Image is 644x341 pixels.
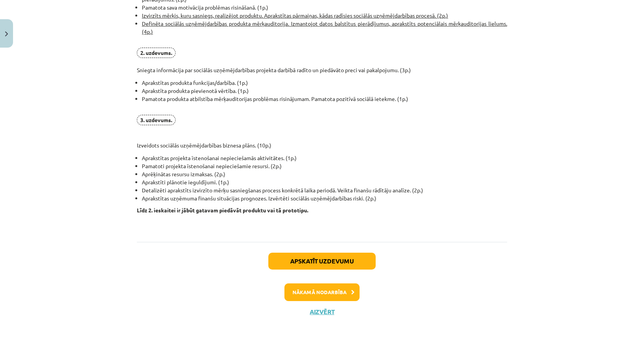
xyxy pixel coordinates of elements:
[137,207,308,214] strong: Līdz 2. ieskaitei ir jābūt gatavam piedāvāt produktu vai tā prototipu.
[140,116,172,123] strong: 3. uzdevums.
[5,31,8,36] img: icon-close-lesson-0947bae3869378f0d4975bcd49f059093ad1ed9edebbc8119c70593378902aed.svg
[142,79,507,87] li: Aprakstītas produkta funkcijas/darbība. (1p.)
[284,283,360,301] button: Nākamā nodarbība
[142,178,507,186] li: Aprakstīti plānotie ieguldījumi. (1p.)
[142,186,507,194] li: Detalizēti aprakstīts izvirzīto mērķu sasniegšanas process konkrētā laika periodā. Veikta finanšu...
[142,87,507,95] li: Aprakstīta produkta pievienotā vērtība. (1p.)
[142,12,448,19] u: Izvirzīts mērķis, kuru sasniegs, realizējot produktu. Aprakstītas pārmaiņas, kādas radīsies sociā...
[142,194,507,202] li: Aprakstītas uzņēmuma finanšu situācijas prognozes. Izvērtēti sociālās uzņēmējdarbības riski. (2p.)
[142,162,507,170] li: Pamatoti projekta īstenošanai nepieciešamie resursi. (2p.)
[142,20,507,35] u: Definēta sociālās uzņēmējdarbības produkta mērķauditorija. Izmantojot datos balstītus pierādījumu...
[142,3,507,12] li: Pamatota sava motivācija problēmas risināšanā. (1p.)
[142,95,507,111] li: Pamatota produkta atbilstība mērķauditorijas problēmas risinājumam. Pamatota pozitīvā sociālā iet...
[137,48,507,74] p: Sniegta informācija par sociālās uzņēmējdarbības projekta darbībā radīto un piedāvāto preci vai p...
[137,115,507,149] p: Izveidots sociālās uzņēmējdarbības biznesa plāns. (10p.)
[307,308,337,316] button: Aizvērt
[140,49,172,56] strong: 2. uzdevums.
[142,170,507,178] li: Aprēķinātas resursu izmaksas. (2p.)
[142,154,507,162] li: Aprakstītas projekta īstenošanai nepieciešamās aktivitātes. (1p.)
[268,253,376,270] button: Apskatīt uzdevumu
